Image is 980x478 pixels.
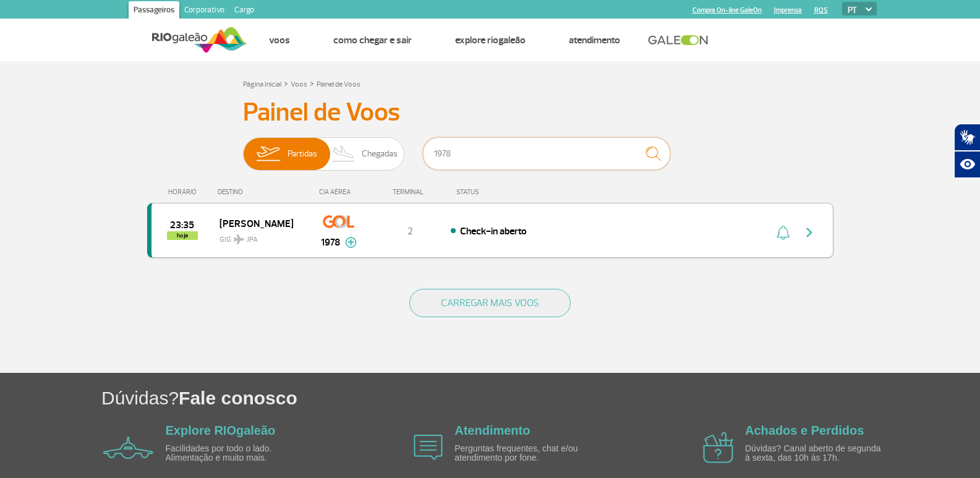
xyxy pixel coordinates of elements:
a: Achados e Perdidos [745,424,864,437]
img: slider-embarque [249,138,288,170]
a: Atendimento [454,424,530,437]
img: mais-info-painel-voo.svg [345,237,357,248]
span: GIG [219,228,299,245]
img: airplane icon [103,437,153,459]
a: Atendimento [569,34,620,46]
h1: Dúvidas? [101,385,980,411]
span: [PERSON_NAME] [219,215,299,231]
button: Abrir recursos assistivos. [954,151,980,178]
div: TERMINAL [370,188,450,196]
img: slider-desembarque [326,138,362,170]
p: Dúvidas? Canal aberto de segunda à sexta, das 10h às 17h. [745,444,887,463]
a: Página Inicial [243,80,281,89]
a: Explore RIOgaleão [166,424,276,437]
a: Compra On-line GaleOn [692,6,762,14]
a: Imprensa [774,6,802,14]
a: Passageiros [129,1,179,21]
span: hoje [167,231,198,240]
img: seta-direita-painel-voo.svg [802,225,817,240]
a: Cargo [229,1,259,21]
a: > [310,76,314,90]
div: STATUS [450,188,551,196]
img: destiny_airplane.svg [234,234,244,244]
div: Plugin de acessibilidade da Hand Talk. [954,124,980,178]
button: CARREGAR MAIS VOOS [409,289,571,317]
a: Voos [291,80,307,89]
a: Voos [269,34,290,46]
a: Corporativo [179,1,229,21]
div: DESTINO [218,188,308,196]
img: airplane icon [703,432,733,463]
a: > [284,76,288,90]
span: 1978 [321,235,340,250]
img: airplane icon [414,435,443,460]
a: RQS [814,6,828,14]
span: 2025-09-28 23:35:00 [170,221,194,229]
button: Abrir tradutor de língua de sinais. [954,124,980,151]
span: JPA [247,234,258,245]
img: sino-painel-voo.svg [777,225,790,240]
a: Como chegar e sair [333,34,412,46]
p: Facilidades por todo o lado. Alimentação e muito mais. [166,444,308,463]
span: Check-in aberto [460,225,527,237]
span: Fale conosco [179,388,297,408]
input: Voo, cidade ou cia aérea [423,137,670,170]
p: Perguntas frequentes, chat e/ou atendimento por fone. [454,444,597,463]
span: Chegadas [362,138,398,170]
div: HORÁRIO [151,188,218,196]
div: CIA AÉREA [308,188,370,196]
span: Partidas [288,138,317,170]
a: Painel de Voos [317,80,360,89]
h3: Painel de Voos [243,97,738,128]
span: 2 [407,225,413,237]
a: Explore RIOgaleão [455,34,526,46]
